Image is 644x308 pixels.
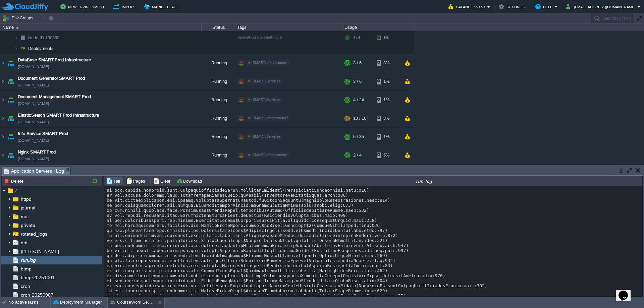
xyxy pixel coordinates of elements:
[6,110,15,128] img: AMDAwAAAACH5BAEAAAAALAAAAAABAAEAAAICRAEAOw==
[107,178,122,184] button: Tail
[535,3,554,11] button: Help
[235,23,342,31] div: Tags
[19,196,33,202] span: httpd
[4,167,64,175] span: Application Servers : Log
[2,13,36,23] button: Env Groups
[19,213,31,220] a: mail
[0,91,6,110] img: AMDAwAAAACH5BAEAAAAALAAAAAABAAEAAAICRAEAOw==
[19,231,48,237] span: rotated_logs
[144,3,181,11] button: Marketplace
[6,128,15,146] img: AMDAwAAAACH5BAEAAAAALAAAAAABAAEAAAICRAEAOw==
[14,33,18,44] img: AMDAwAAAACH5BAEAAAAALAAAAAABAAEAAAICRAEAOw==
[0,55,6,73] img: AMDAwAAAACH5BAEAAAAALAAAAAABAAEAAAICRAEAOw==
[14,44,18,54] img: AMDAwAAAACH5BAEAAAAALAAAAAABAAEAAAICRAEAOw==
[207,178,642,184] div: run.log
[18,131,68,138] a: Info Service SMART Prod
[28,36,60,41] a: Node ID:190350
[499,3,527,11] button: Settings
[8,297,50,308] div: No active tasks
[18,119,49,126] a: [DOMAIN_NAME]
[18,101,49,108] a: [DOMAIN_NAME]
[0,128,6,146] img: AMDAwAAAACH5BAEAAAAALAAAAAABAAEAAAICRAEAOw==
[126,178,147,184] button: Pages
[6,55,15,73] img: AMDAwAAAACH5BAEAAAAALAAAAAABAAEAAAICRAEAOw==
[154,178,172,184] button: Clear
[253,80,281,84] span: SMART/Services
[53,299,102,306] button: Deployment Manager
[4,178,25,184] button: Delete
[0,73,6,91] img: AMDAwAAAACH5BAEAAAAALAAAAAABAAEAAAICRAEAOw==
[202,91,235,110] div: Running
[0,147,6,165] img: AMDAwAAAACH5BAEAAAAALAAAAAABAAEAAAICRAEAOw==
[28,46,55,52] a: Deployments
[19,205,36,211] a: journal
[377,33,398,44] div: 1%
[18,113,99,119] a: ElasticSearch SMART Prod Infrastructure
[14,187,18,193] a: /
[19,257,37,263] a: run.log
[377,91,398,110] div: 1%
[18,94,91,101] a: Document Management SMART Prod
[28,36,60,41] span: 190350
[60,3,107,11] button: New Environment
[18,44,28,54] img: AMDAwAAAACH5BAEAAAAALAAAAAABAAEAAAICRAEAOw==
[110,299,153,306] button: CourseWork Service SMART Prod
[19,266,33,272] span: btmp
[18,149,56,156] a: Nginx SMART Prod
[353,33,360,44] div: 4 / 8
[18,82,49,89] a: [DOMAIN_NAME]
[448,3,487,11] button: Balance $53.53
[253,153,288,158] span: SMART/Infrastructure
[19,240,29,246] a: dnf
[0,110,6,128] img: AMDAwAAAACH5BAEAAAAALAAAAAABAAEAAAICRAEAOw==
[18,33,28,44] img: AMDAwAAAACH5BAEAAAAALAAAAAABAAEAAAICRAEAOw==
[353,128,364,146] div: 5 / 35
[19,283,31,289] a: cron
[353,91,364,110] div: 4 / 24
[353,73,362,91] div: 3 / 6
[2,3,48,11] img: CloudJiffy
[377,55,398,73] div: 3%
[6,73,15,91] img: AMDAwAAAACH5BAEAAAAALAAAAAABAAEAAAICRAEAOw==
[253,135,281,139] span: SMART/Services
[18,57,91,64] a: DataBase SMART Prod Infrastructure
[18,64,49,71] span: [DOMAIN_NAME]
[353,55,362,73] div: 3 / 6
[1,23,201,31] div: Name
[19,222,36,228] span: private
[19,292,54,298] span: cron-20250907
[202,73,235,91] div: Running
[6,147,15,165] img: AMDAwAAAACH5BAEAAAAALAAAAAABAAEAAAICRAEAOw==
[202,23,235,31] div: Status
[377,128,398,146] div: 1%
[616,281,637,301] iframe: chat widget
[377,73,398,91] div: 1%
[18,76,85,82] a: Document Generator SMART Prod
[6,91,15,110] img: AMDAwAAAACH5BAEAAAAALAAAAAABAAEAAAICRAEAOw==
[566,3,637,11] button: [EMAIL_ADDRESS][DOMAIN_NAME]
[16,27,19,28] img: AMDAwAAAACH5BAEAAAAALAAAAAABAAEAAAICRAEAOw==
[18,156,49,163] a: [DOMAIN_NAME]
[202,110,235,128] div: Running
[113,3,138,11] button: Import
[202,128,235,146] div: Running
[19,248,60,254] a: [PERSON_NAME]
[238,36,282,40] span: openjdk-21.0.2-almalinux-9
[202,147,235,165] div: Running
[343,23,414,31] div: Usage
[19,274,56,281] a: btmp-20251001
